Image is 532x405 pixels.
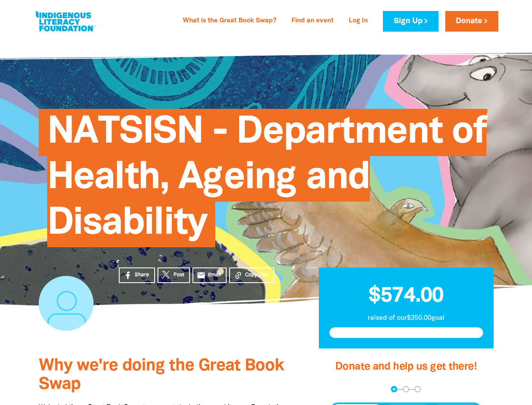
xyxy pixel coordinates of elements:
[403,386,409,392] button: Navigate to step 2 of 3 to enter your details
[192,267,227,283] a: emailEmail
[174,271,184,279] span: Post
[329,313,483,323] p: raised of our $350.00 goal
[158,267,190,283] a: Post
[286,14,339,28] a: Find an event
[383,11,438,32] a: Sign Up
[229,267,274,283] button: Copy Link
[119,267,155,283] a: Share
[208,271,221,279] span: Email
[197,271,206,280] i: email
[47,115,487,247] span: NATSISN - Department of Health, Ageing and Disability
[344,14,373,28] a: Log In
[135,271,149,279] span: Share
[369,286,444,306] span: $574.00
[391,386,397,392] button: Navigate to step 1 of 3 to enter your donation amount
[178,14,281,28] a: What is the Great Book Swap?
[39,358,284,392] span: Why we're doing the Great Book Swap
[414,386,421,392] button: Navigate to step 3 of 3 to enter your payment details
[445,11,498,32] a: Donate
[335,362,477,372] span: Donate and help us get there!
[245,271,268,279] span: Copy Link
